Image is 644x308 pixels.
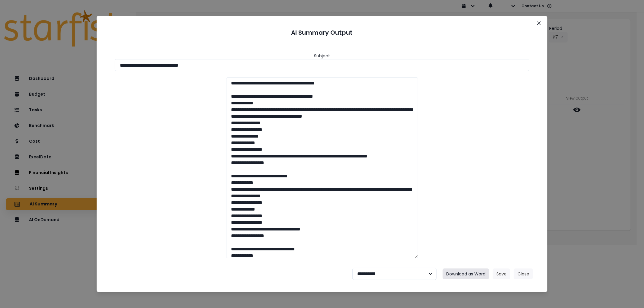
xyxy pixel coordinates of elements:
button: Download as Word [443,268,489,279]
header: AI Summary Output [104,23,540,42]
header: Subject [314,53,330,59]
button: Close [534,18,544,28]
button: Close [514,268,533,279]
button: Save [493,268,510,279]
